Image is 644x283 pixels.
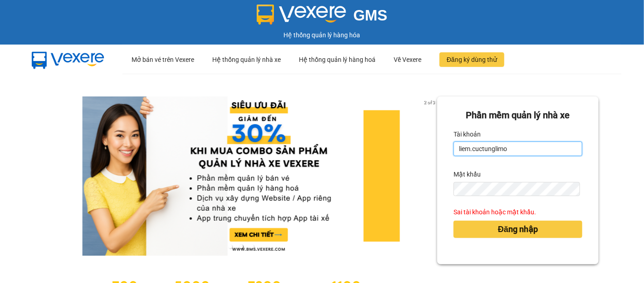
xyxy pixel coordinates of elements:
label: Tài khoản [454,127,481,141]
li: slide item 1 [229,245,232,248]
div: Hệ thống quản lý nhà xe [212,45,281,74]
span: Đăng ký dùng thử [447,55,497,65]
button: Đăng ký dùng thử [439,52,504,67]
span: Đăng nhập [498,223,538,236]
li: slide item 3 [250,245,254,248]
p: 2 of 3 [421,96,437,108]
button: previous slide / item [45,96,58,256]
div: Sai tài khoản hoặc mật khẩu. [454,207,582,217]
label: Mật khẩu [454,167,481,182]
span: GMS [353,7,387,24]
li: slide item 2 [239,245,243,248]
div: Hệ thống quản lý hàng hóa [2,30,642,40]
div: Mở bán vé trên Vexere [132,45,194,74]
img: logo 2 [257,5,346,25]
button: Đăng nhập [454,221,582,238]
div: Phần mềm quản lý nhà xe [454,108,582,122]
div: Hệ thống quản lý hàng hoá [299,45,376,74]
img: mbUUG5Q.png [23,45,113,75]
div: Về Vexere [394,45,421,74]
a: GMS [257,14,388,21]
input: Mật khẩu [454,182,580,197]
button: next slide / item [424,96,437,256]
input: Tài khoản [454,141,582,156]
